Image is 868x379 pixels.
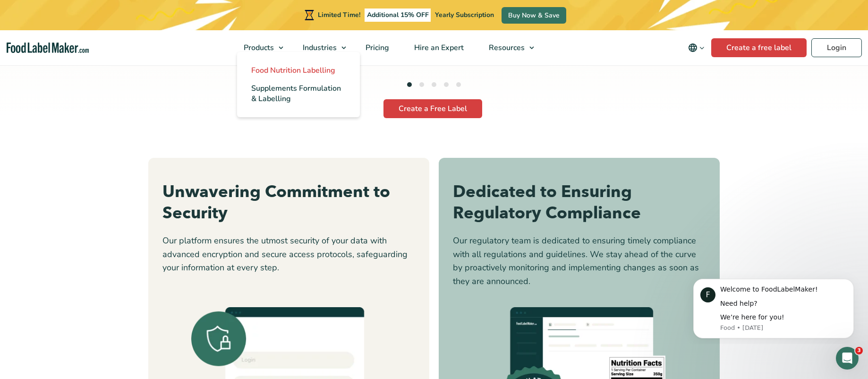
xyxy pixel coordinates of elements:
span: Products [241,43,275,53]
h3: Unwavering Commitment to Security [162,181,415,224]
iframe: Intercom live chat [836,347,859,370]
p: Our regulatory team is dedicated to ensuring timely compliance with all regulations and guideline... [453,234,706,288]
a: Pricing [353,30,400,65]
span: Resources [486,43,526,53]
p: Our platform ensures the utmost security of your data with advanced encryption and secure access ... [162,234,415,275]
span: Supplements Formulation & Labelling [251,83,341,104]
button: 2 of 5 [419,82,424,87]
h3: Dedicated to Ensuring Regulatory Compliance [453,181,706,224]
a: Resources [477,30,539,65]
span: Yearly Subscription [435,10,494,19]
iframe: Intercom notifications message [679,270,868,344]
span: Additional 15% OFF [365,9,431,22]
button: Change language [681,38,711,57]
a: Hire an Expert [402,30,474,65]
button: 1 of 5 [407,82,412,87]
span: Limited Time! [318,10,360,19]
a: Industries [290,30,351,65]
a: Food Nutrition Labelling [237,61,360,79]
span: 3 [855,347,863,354]
a: Create a free label [711,38,807,57]
a: Create a Free Label [383,99,482,118]
a: Products [231,30,288,65]
span: Hire an Expert [411,43,465,53]
a: Buy Now & Save [502,7,566,24]
button: 5 of 5 [456,82,461,87]
span: Pricing [363,43,390,53]
span: Industries [300,43,338,53]
a: Food Label Maker homepage [7,43,89,53]
a: Login [811,38,862,57]
button: 3 of 5 [432,82,436,87]
a: Supplements Formulation & Labelling [237,79,360,108]
button: 4 of 5 [444,82,449,87]
span: Food Nutrition Labelling [251,65,335,76]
